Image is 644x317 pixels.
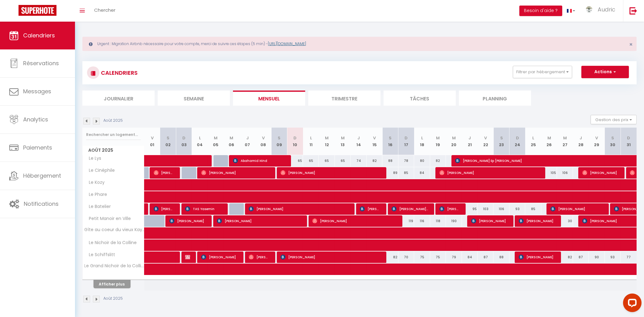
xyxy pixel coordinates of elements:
[557,128,573,155] th: 27
[268,41,306,46] a: [URL][DOMAIN_NAME]
[182,135,185,141] abbr: D
[557,167,573,179] div: 106
[611,135,614,141] abbr: S
[169,215,206,227] span: [PERSON_NAME]
[287,128,303,155] th: 10
[557,215,573,227] div: 30
[84,167,117,174] span: Le Cinéphile
[541,167,557,179] div: 105
[201,167,269,179] span: [PERSON_NAME]
[462,128,478,155] th: 21
[262,135,265,141] abbr: V
[398,167,414,179] div: 85
[430,155,446,167] div: 82
[230,135,233,141] abbr: M
[439,203,460,215] span: [PERSON_NAME]
[84,203,113,210] span: Le Batelier
[591,115,637,124] button: Gestion des prix
[310,135,312,141] abbr: L
[84,155,107,162] span: Le Lys
[584,6,594,13] img: ...
[84,227,145,232] span: Gîte au coeur du vieux Kaysersberg
[256,128,271,155] th: 08
[23,32,55,39] span: Calendriers
[154,203,175,215] span: [PERSON_NAME]
[224,128,239,155] th: 06
[280,251,380,263] span: [PERSON_NAME]
[341,135,345,141] abbr: M
[84,191,109,198] span: Le Phare
[382,251,398,263] div: 82
[325,135,329,141] abbr: M
[319,128,334,155] th: 12
[500,135,503,141] abbr: S
[24,200,59,208] span: Notifications
[414,128,430,155] th: 18
[23,116,48,123] span: Analytics
[233,91,305,106] li: Mensuel
[82,37,637,51] div: Urgent : Migration Airbnb nécessaire pour votre compte, merci de suivre ces étapes (5 min) -
[99,66,138,80] h3: CALENDRIERS
[398,215,414,227] div: 119
[452,135,456,141] abbr: M
[446,251,462,263] div: 79
[351,155,366,167] div: 74
[93,280,131,288] button: Afficher plus
[621,128,637,155] th: 31
[446,128,462,155] th: 20
[478,251,493,263] div: 87
[478,128,493,155] th: 22
[382,155,398,167] div: 88
[23,144,52,151] span: Paiements
[280,167,380,179] span: [PERSON_NAME]
[563,135,567,141] abbr: M
[214,135,218,141] abbr: M
[589,251,605,263] div: 90
[627,135,630,141] abbr: D
[484,135,487,141] abbr: V
[82,91,155,106] li: Journalier
[303,128,319,155] th: 11
[278,135,280,141] abbr: S
[23,59,59,67] span: Réservations
[384,91,456,106] li: Tâches
[525,203,541,215] div: 85
[382,167,398,179] div: 89
[459,91,531,106] li: Planning
[23,172,61,180] span: Hébergement
[580,135,582,141] abbr: J
[541,128,557,155] th: 26
[439,167,539,179] span: [PERSON_NAME]
[598,6,615,13] span: Audric
[614,203,642,215] span: [PERSON_NAME]
[513,66,572,78] button: Filtrer par hébergement
[271,128,287,155] th: 09
[621,251,637,263] div: 77
[509,203,525,215] div: 93
[573,251,589,263] div: 87
[471,215,508,227] span: [PERSON_NAME]
[519,251,555,263] span: [PERSON_NAME]
[582,167,619,179] span: [PERSON_NAME]
[192,128,208,155] th: 04
[351,128,366,155] th: 14
[525,128,541,155] th: 25
[312,215,396,227] span: [PERSON_NAME]
[308,91,380,106] li: Trimestre
[392,203,428,215] span: [PERSON_NAME] de la Rubia
[493,203,509,215] div: 106
[201,251,238,263] span: [PERSON_NAME]
[493,128,509,155] th: 23
[84,251,117,258] span: Le Schiffslitt
[532,135,534,141] abbr: L
[629,7,637,15] img: logout
[367,128,382,155] th: 15
[357,135,360,141] abbr: J
[398,128,414,155] th: 17
[367,155,382,167] div: 82
[217,215,301,227] span: [PERSON_NAME]
[430,128,446,155] th: 19
[287,155,303,167] div: 65
[151,135,154,141] abbr: V
[547,135,551,141] abbr: M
